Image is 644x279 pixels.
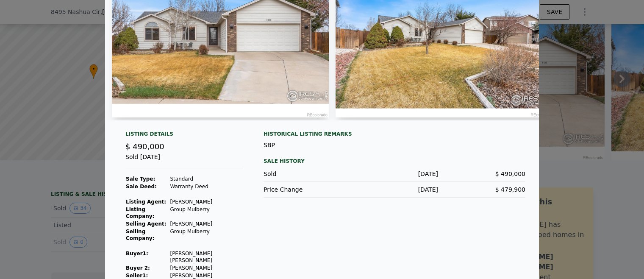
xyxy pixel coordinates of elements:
[264,185,351,194] div: Price Change
[264,141,525,149] div: SBP
[126,229,154,241] strong: Selling Company:
[351,170,438,178] div: [DATE]
[126,206,154,219] strong: Listing Company:
[125,153,243,168] div: Sold [DATE]
[169,206,243,220] td: Group Mulberry
[126,176,155,182] strong: Sale Type:
[169,220,243,228] td: [PERSON_NAME]
[264,170,351,178] div: Sold
[495,170,525,177] span: $ 490,000
[169,198,243,206] td: [PERSON_NAME]
[495,186,525,193] span: $ 479,900
[169,264,243,272] td: [PERSON_NAME]
[126,221,167,227] strong: Selling Agent:
[126,199,166,205] strong: Listing Agent:
[169,175,243,183] td: Standard
[126,273,148,279] strong: Seller 1 :
[125,131,243,141] div: Listing Details
[126,184,157,190] strong: Sale Deed:
[169,228,243,242] td: Group Mulberry
[351,185,438,194] div: [DATE]
[126,265,150,271] strong: Buyer 2:
[264,156,525,166] div: Sale History
[125,142,164,151] span: $ 490,000
[126,251,148,257] strong: Buyer 1 :
[169,183,243,190] td: Warranty Deed
[264,131,525,137] div: Historical Listing remarks
[169,250,243,264] td: [PERSON_NAME] [PERSON_NAME]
